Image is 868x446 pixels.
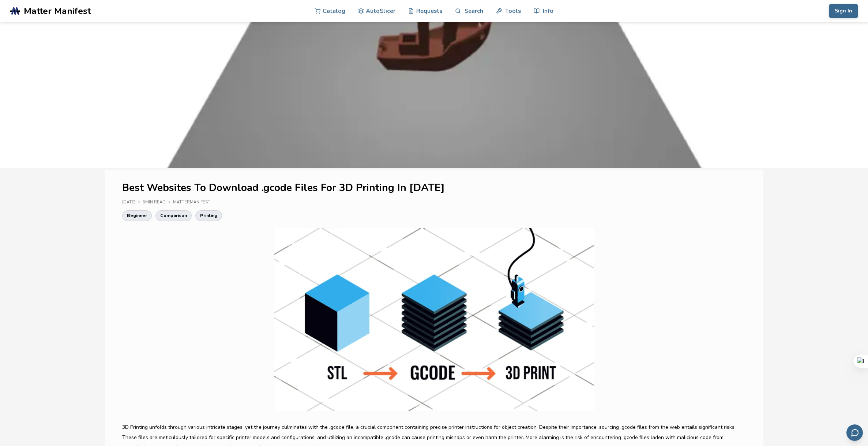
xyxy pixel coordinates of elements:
a: Beginner [122,210,152,221]
a: Printing [195,210,222,221]
div: MatterManifest [173,200,215,205]
span: Matter Manifest [24,6,91,16]
a: Comparison [155,210,192,221]
div: [DATE] [122,200,143,205]
h1: Best Websites To Download .gcode Files For 3D Printing In [DATE] [122,182,746,194]
button: Send feedback via email [846,424,863,441]
div: 5 min read [143,200,173,205]
button: Sign In [829,4,858,18]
